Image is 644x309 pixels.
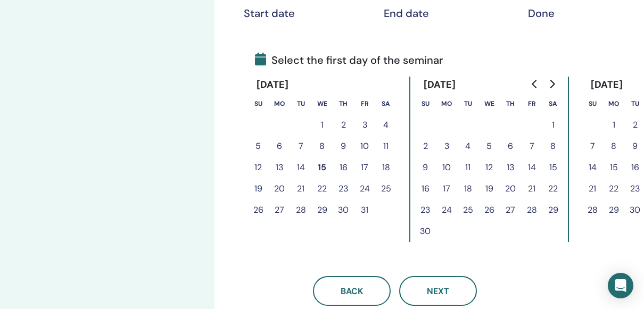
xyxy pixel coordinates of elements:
th: Sunday [415,93,436,114]
button: 21 [521,178,542,199]
div: [DATE] [415,77,464,93]
button: 13 [500,157,521,178]
button: 21 [290,178,311,199]
button: 4 [457,136,478,157]
th: Thursday [500,93,521,114]
th: Monday [603,93,624,114]
button: 3 [354,114,375,136]
button: 23 [333,178,354,199]
button: 24 [354,178,375,199]
button: 1 [542,114,564,136]
span: Back [341,286,363,297]
button: 7 [290,136,311,157]
th: Wednesday [478,93,500,114]
th: Saturday [375,93,397,114]
button: 6 [269,136,290,157]
button: 21 [582,178,603,199]
button: 15 [311,157,333,178]
button: 29 [311,199,333,221]
button: 27 [500,199,521,221]
button: 16 [333,157,354,178]
button: 3 [436,136,457,157]
button: 10 [436,157,457,178]
button: 23 [415,199,436,221]
button: 24 [436,199,457,221]
button: 11 [457,157,478,178]
div: [DATE] [247,77,297,93]
button: Go to next month [543,73,560,95]
th: Thursday [333,93,354,114]
button: 22 [311,178,333,199]
button: 22 [603,178,624,199]
button: 1 [311,114,333,136]
button: 18 [457,178,478,199]
button: 1 [603,114,624,136]
button: 26 [247,199,269,221]
button: 12 [478,157,500,178]
th: Tuesday [457,93,478,114]
button: 26 [478,199,500,221]
button: 29 [542,199,564,221]
button: 2 [415,136,436,157]
button: 28 [582,199,603,221]
button: 8 [542,136,564,157]
button: 9 [333,136,354,157]
th: Sunday [247,93,269,114]
button: 20 [269,178,290,199]
button: 8 [603,136,624,157]
button: 28 [521,199,542,221]
span: Select the first day of the seminar [255,52,443,68]
button: 16 [415,178,436,199]
button: 12 [247,157,269,178]
button: 14 [582,157,603,178]
button: 14 [521,157,542,178]
button: 11 [375,136,397,157]
button: 19 [478,178,500,199]
button: Go to previous month [526,73,543,95]
button: 30 [333,199,354,221]
button: 27 [269,199,290,221]
div: [DATE] [582,77,631,93]
th: Sunday [582,93,603,114]
button: 25 [457,199,478,221]
button: 7 [521,136,542,157]
button: 28 [290,199,311,221]
button: 17 [436,178,457,199]
th: Friday [521,93,542,114]
span: Next [427,286,449,297]
button: 2 [333,114,354,136]
button: 18 [375,157,397,178]
div: Open Intercom Messenger [608,273,633,298]
th: Monday [269,93,290,114]
button: 5 [478,136,500,157]
button: Back [313,276,391,306]
button: 20 [500,178,521,199]
button: Next [399,276,477,306]
button: 25 [375,178,397,199]
button: 9 [415,157,436,178]
th: Saturday [542,93,564,114]
button: 31 [354,199,375,221]
button: 29 [603,199,624,221]
button: 8 [311,136,333,157]
button: 7 [582,136,603,157]
button: 19 [247,178,269,199]
th: Tuesday [290,93,311,114]
th: Wednesday [311,93,333,114]
button: 4 [375,114,397,136]
button: 15 [603,157,624,178]
button: 17 [354,157,375,178]
button: 30 [415,221,436,242]
div: Done [515,7,568,20]
th: Friday [354,93,375,114]
th: Monday [436,93,457,114]
button: 15 [542,157,564,178]
button: 14 [290,157,311,178]
button: 10 [354,136,375,157]
button: 22 [542,178,564,199]
div: Start date [243,7,296,20]
button: 13 [269,157,290,178]
div: End date [380,7,433,20]
button: 6 [500,136,521,157]
button: 5 [247,136,269,157]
